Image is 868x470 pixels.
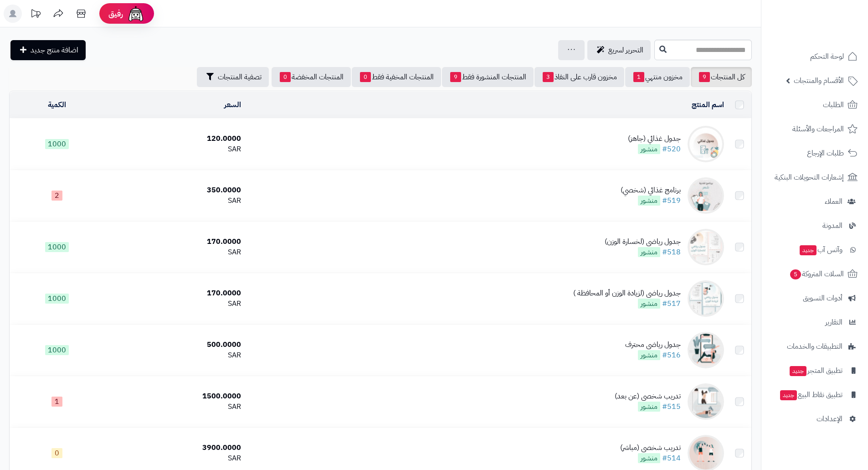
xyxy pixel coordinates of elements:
[767,118,863,140] a: المراجعات والأسئلة
[638,453,660,463] span: منشور
[127,5,145,23] img: ai-face.png
[638,402,660,412] span: منشور
[51,448,62,458] span: 0
[767,263,863,285] a: السلات المتروكة5
[789,268,844,280] span: السلات المتروكة
[24,5,47,25] a: تحديثات المنصة
[45,345,69,355] span: 1000
[688,280,724,317] img: جدول رياضي (لزيادة الوزن أو المحافظة )
[608,45,643,56] span: التحرير لسريع
[794,74,844,87] span: الأقسام والمنتجات
[799,243,842,256] span: وآتس آب
[628,134,681,144] div: جدول غذائي (جاهز)
[573,288,681,299] div: جدول رياضي (لزيادة الوزن أو المحافظة )
[767,142,863,164] a: طلبات الإرجاع
[822,219,842,232] span: المدونة
[45,242,69,252] span: 1000
[638,144,660,154] span: منشور
[108,134,241,144] div: 120.0000
[662,401,681,412] a: #515
[272,67,351,87] a: المنتجات المخفضة0
[662,453,681,464] a: #514
[767,166,863,188] a: إشعارات التحويلات البنكية
[45,139,69,149] span: 1000
[543,72,554,82] span: 3
[218,72,262,83] span: تصفية المنتجات
[108,8,123,19] span: رفيق
[352,67,441,87] a: المنتجات المخفية فقط0
[817,413,842,425] span: الإعدادات
[108,144,241,155] div: SAR
[790,269,801,279] span: 5
[621,185,681,196] div: برنامج غذائي (شخصي)
[691,67,752,87] a: كل المنتجات9
[108,402,241,412] div: SAR
[280,72,291,82] span: 0
[767,94,863,116] a: الطلبات
[767,336,863,357] a: التطبيقات والخدمات
[48,99,66,110] a: الكمية
[450,72,461,82] span: 9
[688,229,724,265] img: جدول رياضي (لخسارة الوزن)
[800,245,817,255] span: جديد
[625,67,690,87] a: مخزون منتهي1
[688,383,724,420] img: تدريب شخصي (عن بعد)
[806,24,859,43] img: logo-2.png
[688,332,724,368] img: جدول رياضي محترف
[605,237,681,247] div: جدول رياضي (لخسارة الوزن)
[767,360,863,382] a: تطبيق المتجرجديد
[625,340,681,350] div: جدول رياضي محترف
[108,443,241,453] div: 3900.0000
[662,195,681,206] a: #519
[823,98,844,111] span: الطلبات
[692,99,724,110] a: اسم المنتج
[108,247,241,258] div: SAR
[767,311,863,333] a: التقارير
[587,40,651,60] a: التحرير لسريع
[51,397,62,407] span: 1
[767,215,863,237] a: المدونة
[779,388,842,401] span: تطبيق نقاط البيع
[688,177,724,214] img: برنامج غذائي (شخصي)
[615,391,681,402] div: تدريب شخصي (عن بعد)
[442,67,534,87] a: المنتجات المنشورة فقط9
[780,390,797,400] span: جديد
[787,340,842,353] span: التطبيقات والخدمات
[108,288,241,299] div: 170.0000
[767,191,863,212] a: العملاء
[790,366,806,376] span: جديد
[108,185,241,196] div: 350.0000
[789,364,842,377] span: تطبيق المتجر
[688,126,724,162] img: جدول غذائي (جاهز)
[224,99,241,110] a: السعر
[108,340,241,350] div: 500.0000
[197,67,269,87] button: تصفية المنتجات
[775,171,844,184] span: إشعارات التحويلات البنكية
[633,72,644,82] span: 1
[638,299,660,309] span: منشور
[638,350,660,360] span: منشور
[620,443,681,453] div: تدريب شخصي (مباشر)
[767,408,863,430] a: الإعدادات
[638,196,660,206] span: منشور
[662,144,681,155] a: #520
[810,50,844,63] span: لوحة التحكم
[45,294,69,304] span: 1000
[767,46,863,67] a: لوحة التحكم
[767,384,863,406] a: تطبيق نقاط البيعجديد
[638,247,660,257] span: منشور
[108,196,241,206] div: SAR
[807,147,844,160] span: طلبات الإرجاع
[51,191,62,201] span: 2
[767,239,863,261] a: وآتس آبجديد
[108,453,241,464] div: SAR
[825,316,842,329] span: التقارير
[108,237,241,247] div: 170.0000
[792,123,844,135] span: المراجعات والأسئلة
[803,292,842,305] span: أدوات التسويق
[825,195,842,208] span: العملاء
[31,45,78,56] span: اضافة منتج جديد
[699,72,710,82] span: 9
[108,299,241,309] div: SAR
[108,350,241,361] div: SAR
